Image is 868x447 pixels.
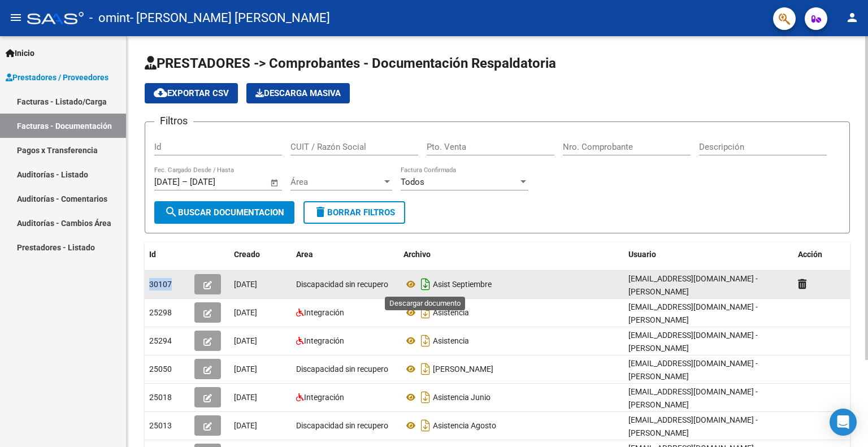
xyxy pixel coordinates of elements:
[628,415,758,437] span: [EMAIL_ADDRESS][DOMAIN_NAME] - [PERSON_NAME]
[234,336,257,345] span: [DATE]
[292,242,399,267] datatable-header-cell: Area
[296,421,388,430] span: Discapacidad sin recupero
[145,55,556,71] span: PRESTADORES -> Comprobantes - Documentación Respaldatoria
[399,242,624,267] datatable-header-cell: Archivo
[234,308,257,317] span: [DATE]
[433,280,492,289] span: Asist Septiembre
[628,274,758,296] span: [EMAIL_ADDRESS][DOMAIN_NAME] - [PERSON_NAME]
[234,393,257,402] span: [DATE]
[145,242,190,267] datatable-header-cell: Id
[164,207,284,218] span: Buscar Documentacion
[624,242,793,267] datatable-header-cell: Usuario
[304,308,344,317] span: Integración
[149,393,172,402] span: 25018
[268,176,281,189] button: Open calendar
[418,360,433,378] i: Descargar documento
[229,242,292,267] datatable-header-cell: Creado
[433,393,491,402] span: Asistencia Junio
[418,388,433,406] i: Descargar documento
[628,359,758,381] span: [EMAIL_ADDRESS][DOMAIN_NAME] - [PERSON_NAME]
[433,421,496,430] span: Asistencia Agosto
[154,177,180,187] input: Fecha inicio
[628,250,656,259] span: Usuario
[6,47,34,59] span: Inicio
[234,250,260,259] span: Creado
[149,336,172,345] span: 25294
[314,205,327,219] mat-icon: delete
[234,280,257,289] span: [DATE]
[9,11,23,24] mat-icon: menu
[628,387,758,409] span: [EMAIL_ADDRESS][DOMAIN_NAME] - [PERSON_NAME]
[154,113,193,129] h3: Filtros
[418,275,433,293] i: Descargar documento
[154,86,167,99] mat-icon: cloud_download
[255,88,341,98] span: Descarga Masiva
[149,250,156,259] span: Id
[182,177,188,187] span: –
[433,364,493,374] span: [PERSON_NAME]
[433,308,469,317] span: Asistencia
[296,364,388,374] span: Discapacidad sin recupero
[303,201,405,224] button: Borrar Filtros
[149,421,172,430] span: 25013
[304,336,344,345] span: Integración
[234,421,257,430] span: [DATE]
[628,331,758,353] span: [EMAIL_ADDRESS][DOMAIN_NAME] - [PERSON_NAME]
[296,250,313,259] span: Area
[296,280,388,289] span: Discapacidad sin recupero
[154,201,294,224] button: Buscar Documentacion
[154,88,229,98] span: Exportar CSV
[130,6,330,31] span: - [PERSON_NAME] [PERSON_NAME]
[793,242,850,267] datatable-header-cell: Acción
[433,336,469,345] span: Asistencia
[314,207,395,218] span: Borrar Filtros
[628,302,758,324] span: [EMAIL_ADDRESS][DOMAIN_NAME] - [PERSON_NAME]
[401,177,424,187] span: Todos
[234,364,257,374] span: [DATE]
[145,83,238,103] button: Exportar CSV
[418,303,433,322] i: Descargar documento
[190,177,245,187] input: Fecha fin
[149,280,172,289] span: 30107
[418,416,433,435] i: Descargar documento
[6,71,108,84] span: Prestadores / Proveedores
[403,250,431,259] span: Archivo
[798,250,822,259] span: Acción
[246,83,350,103] app-download-masive: Descarga masiva de comprobantes (adjuntos)
[290,177,382,187] span: Área
[845,11,859,24] mat-icon: person
[89,6,130,31] span: - omint
[418,332,433,350] i: Descargar documento
[830,409,857,436] div: Open Intercom Messenger
[149,364,172,374] span: 25050
[304,393,344,402] span: Integración
[164,205,178,219] mat-icon: search
[149,308,172,317] span: 25298
[246,83,350,103] button: Descarga Masiva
